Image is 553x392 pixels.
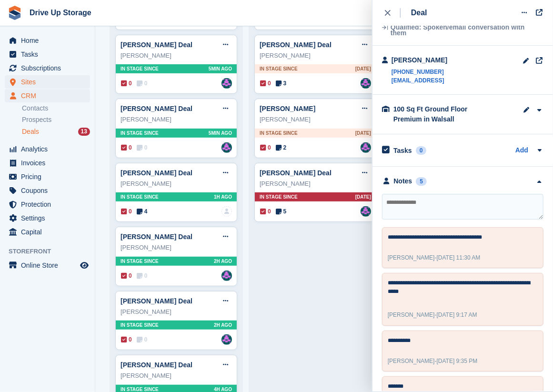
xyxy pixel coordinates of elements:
a: [PERSON_NAME] Deal [121,361,192,369]
span: Settings [21,211,78,225]
span: 0 [121,207,132,216]
div: [PERSON_NAME] [392,55,447,65]
div: 5 [416,177,427,186]
span: 2 [276,143,287,152]
span: Sites [21,75,78,89]
span: Tasks [21,48,78,61]
img: Andy [221,78,232,89]
a: Andy [221,142,232,153]
span: Online Store [21,259,78,272]
span: [DATE] 11:30 AM [437,254,481,261]
a: Prospects [22,115,90,125]
span: In stage since [121,65,159,72]
span: 0 [137,335,148,344]
span: Analytics [21,142,78,156]
div: [PERSON_NAME] [121,115,232,124]
a: menu [5,75,90,89]
a: [PERSON_NAME] Deal [121,169,192,177]
a: Add [515,145,528,156]
span: Prospects [22,115,51,124]
span: CRM [21,89,78,102]
span: 0 [137,271,148,280]
a: [PERSON_NAME] [260,105,315,112]
span: 4 [137,207,148,216]
a: menu [5,184,90,197]
span: In stage since [121,258,159,265]
a: menu [5,156,90,170]
a: menu [5,198,90,211]
span: 0 [260,207,271,216]
a: Andy [361,206,371,217]
a: menu [5,61,90,75]
span: 5MIN AGO [209,65,232,72]
div: [PERSON_NAME] [260,115,371,124]
span: Coupons [21,184,78,197]
span: Invoices [21,156,78,170]
span: 0 [121,143,132,152]
a: deal-assignee-blank [221,206,232,217]
a: menu [5,89,90,102]
a: Andy [361,142,371,153]
span: 0 [260,79,271,88]
span: 3 [276,79,287,88]
span: In stage since [121,193,159,201]
a: menu [5,211,90,225]
a: [PERSON_NAME] Deal [121,297,192,305]
div: [PERSON_NAME] [121,307,232,317]
a: menu [5,34,90,47]
a: [PHONE_NUMBER] [392,68,447,76]
div: [PERSON_NAME] [121,51,232,60]
span: In stage since [260,193,298,201]
div: [PERSON_NAME] [121,179,232,189]
span: In stage since [121,130,159,137]
span: Pricing [21,170,78,183]
span: 1H AGO [214,193,232,201]
a: [PERSON_NAME] Deal [121,233,192,241]
span: Subscriptions [21,61,78,75]
div: 100 Sq Ft Ground Floor Premium in Walsall [393,104,489,124]
span: [PERSON_NAME] [388,312,435,318]
a: Andy [221,334,232,345]
a: [EMAIL_ADDRESS] [392,76,447,85]
span: 2H AGO [214,322,232,329]
a: [PERSON_NAME] Deal [121,41,192,49]
a: [PERSON_NAME] Deal [121,105,192,112]
div: Qualified: Spoken/email conversation with them [382,24,531,36]
span: [DATE] [355,193,371,201]
a: Andy [361,78,371,89]
a: Deals 13 [22,127,90,137]
span: 0 [137,79,148,88]
div: [PERSON_NAME] [121,371,232,381]
span: Home [21,34,78,47]
span: In stage since [260,65,298,72]
a: menu [5,259,90,272]
div: - [388,253,481,262]
a: [PERSON_NAME] Deal [260,41,332,49]
span: 0 [121,79,132,88]
span: In stage since [121,322,159,329]
div: - [388,311,477,319]
div: [PERSON_NAME] [121,243,232,252]
a: [PERSON_NAME] Deal [260,169,332,177]
span: [DATE] [355,65,371,72]
span: [PERSON_NAME] [388,358,435,364]
a: Preview store [79,260,90,271]
a: Drive Up Storage [26,5,95,20]
span: 5MIN AGO [209,130,232,137]
span: Deals [22,127,39,136]
img: stora-icon-8386f47178a22dfd0bd8f6a31ec36ba5ce8667c1dd55bd0f319d3a0aa187defe.svg [8,6,22,20]
a: menu [5,170,90,183]
a: Contacts [22,104,90,113]
span: Capital [21,225,78,239]
div: Deal [411,7,427,19]
a: Andy [221,271,232,281]
span: 0 [121,271,132,280]
span: 2H AGO [214,258,232,265]
a: menu [5,48,90,61]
